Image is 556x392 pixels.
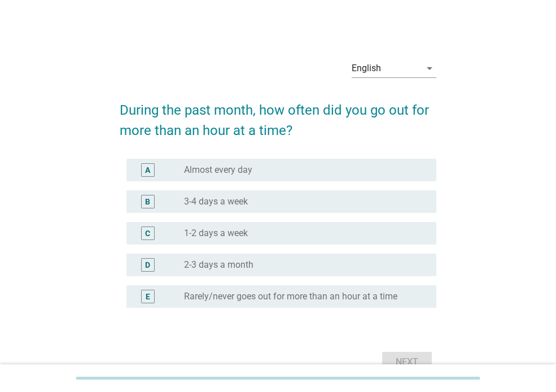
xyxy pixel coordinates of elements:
[145,195,150,207] div: B
[145,259,150,271] div: D
[145,164,150,176] div: A
[184,228,248,239] label: 1-2 days a week
[423,62,436,75] i: arrow_drop_down
[184,291,397,302] label: Rarely/never goes out for more than an hour at a time
[120,89,436,141] h2: During the past month, how often did you go out for more than an hour at a time?
[184,259,253,271] label: 2-3 days a month
[184,196,248,207] label: 3-4 days a week
[184,164,252,176] label: Almost every day
[146,290,150,302] div: E
[352,63,381,73] div: English
[145,227,150,239] div: C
